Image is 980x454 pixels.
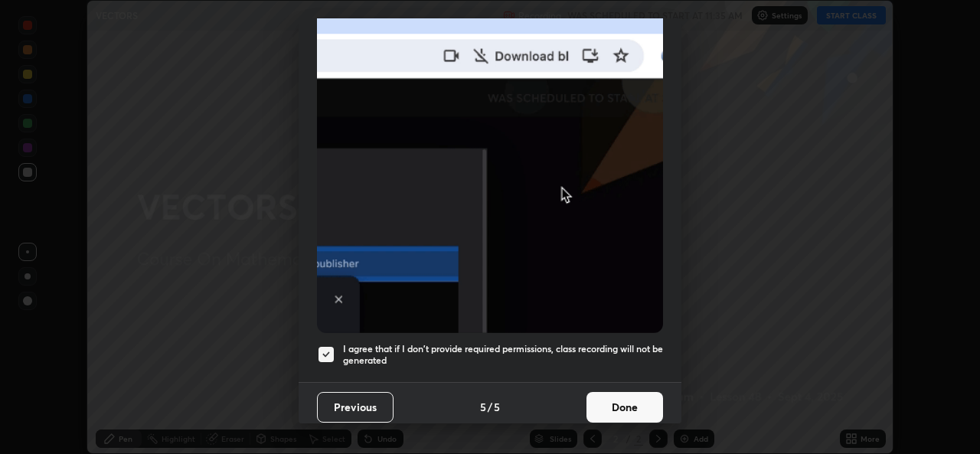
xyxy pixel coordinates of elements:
[480,399,486,415] h4: 5
[494,399,500,415] h4: 5
[317,392,394,423] button: Previous
[586,392,663,423] button: Done
[343,343,663,367] h5: I agree that if I don't provide required permissions, class recording will not be generated
[488,399,492,415] h4: /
